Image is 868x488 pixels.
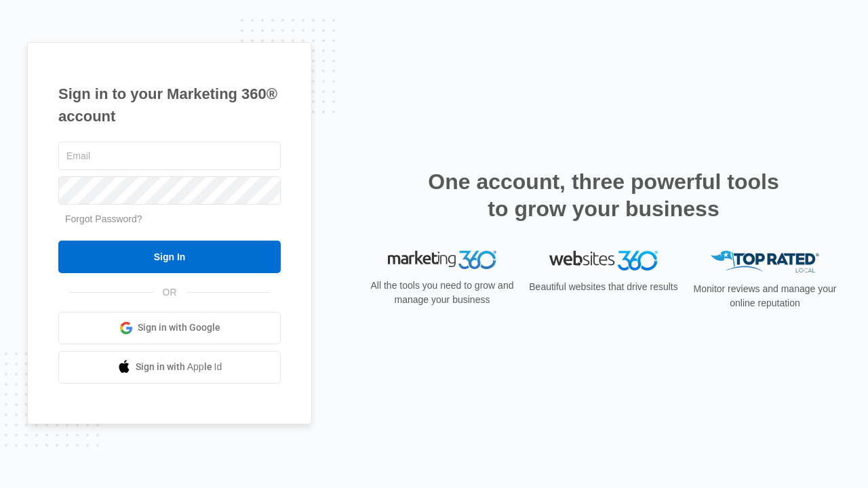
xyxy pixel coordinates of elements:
[65,213,142,224] a: Forgot Password?
[711,251,819,273] img: Top Rated Local
[136,360,222,374] span: Sign in with Apple Id
[549,251,658,270] img: Websites 360
[58,83,281,127] h1: Sign in to your Marketing 360® account
[58,351,281,384] a: Sign in with Apple Id
[528,280,679,294] p: Beautiful websites that drive results
[138,321,220,335] span: Sign in with Google
[424,168,783,222] h2: One account, three powerful tools to grow your business
[58,312,281,344] a: Sign in with Google
[58,241,281,273] input: Sign In
[388,251,496,270] img: Marketing 360
[366,279,518,307] p: All the tools you need to grow and manage your business
[689,282,841,310] p: Monitor reviews and manage your online reputation
[153,285,186,300] span: OR
[58,142,281,170] input: Email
